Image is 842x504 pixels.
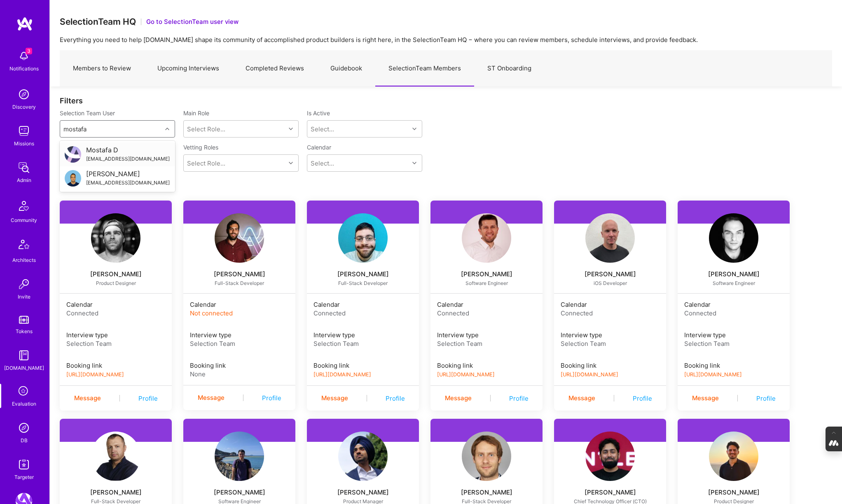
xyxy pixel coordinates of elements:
[554,488,666,497] div: [PERSON_NAME]
[146,17,239,26] button: Go to SelectionTeam user view
[16,347,32,364] img: guide book
[86,146,170,154] div: Mostafa D
[86,178,170,187] div: [EMAIL_ADDRESS][DOMAIN_NAME]
[262,394,281,402] a: Profile
[313,361,412,370] div: Booking link
[144,51,232,86] a: Upcoming Interviews
[16,384,32,399] i: icon SelectionTeam
[65,170,81,187] img: User Avatar
[14,196,34,216] img: Community
[183,109,299,117] label: Main Role
[60,51,144,86] a: Members to Review
[561,331,660,339] div: Interview type
[17,176,31,184] div: Admin
[183,269,295,279] a: [PERSON_NAME]
[183,488,295,497] a: [PERSON_NAME]
[684,300,783,309] div: Calendar
[709,213,758,263] img: User Avatar
[386,394,405,403] div: Profile
[183,213,295,263] a: User Avatar
[187,125,225,133] div: Select Role...
[311,125,334,133] div: Select...
[16,123,32,139] img: teamwork
[437,300,536,309] div: Calendar
[756,394,776,403] div: Profile
[684,371,742,378] a: [URL][DOMAIN_NAME]
[561,300,660,309] div: Calendar
[321,393,348,403] div: Message
[215,432,264,481] img: User Avatar
[585,432,635,481] img: User Avatar
[16,456,32,473] img: Skill Targeter
[633,394,652,403] div: Profile
[183,432,295,481] a: User Avatar
[138,394,158,403] a: Profile
[462,432,511,481] img: User Avatar
[9,64,39,73] div: Notifications
[509,394,529,403] a: Profile
[289,161,293,165] i: icon Chevron
[709,432,758,481] img: User Avatar
[86,170,170,178] div: [PERSON_NAME]
[678,269,790,279] a: [PERSON_NAME]
[568,393,595,403] div: Message
[190,370,289,378] div: None
[554,213,666,263] a: User Avatar
[60,96,832,105] div: Filters
[232,51,317,86] a: Completed Reviews
[412,127,416,131] i: icon Chevron
[678,488,790,497] a: [PERSON_NAME]
[554,269,666,279] a: [PERSON_NAME]
[16,276,32,292] img: Invite
[688,280,780,287] div: Software Engineer
[60,16,136,27] h3: SelectionTeam HQ
[289,127,293,131] i: icon Chevron
[437,339,536,348] div: Selection Team
[317,51,375,86] a: Guidebook
[313,309,412,317] div: Connected
[317,280,409,287] div: Full-Stack Developer
[16,159,32,176] img: admin teamwork
[307,432,419,481] a: User Avatar
[307,109,330,117] label: Is Active
[16,86,32,103] img: discovery
[338,213,388,263] img: User Avatar
[193,280,285,287] div: Full-Stack Developer
[12,399,36,408] div: Evaluation
[60,488,172,497] div: [PERSON_NAME]
[684,339,783,348] div: Selection Team
[564,280,656,287] div: iOS Developer
[60,35,832,44] p: Everything you need to help [DOMAIN_NAME] shape its community of accomplished product builders is...
[561,371,618,378] a: [URL][DOMAIN_NAME]
[18,292,30,301] div: Invite
[91,213,140,263] img: User Avatar
[375,51,474,86] a: SelectionTeam Members
[19,316,29,324] img: tokens
[66,339,165,348] div: Selection Team
[11,216,37,224] div: Community
[16,48,32,64] img: bell
[437,331,536,339] div: Interview type
[313,331,412,339] div: Interview type
[190,361,289,370] div: Booking link
[215,213,264,263] img: User Avatar
[678,213,790,263] a: User Avatar
[74,393,101,403] div: Message
[190,331,289,339] div: Interview type
[561,309,660,317] div: Connected
[437,361,536,370] div: Booking link
[561,339,660,348] div: Selection Team
[16,16,33,31] img: logo
[430,488,543,497] div: [PERSON_NAME]
[307,269,419,279] a: [PERSON_NAME]
[66,300,165,309] div: Calendar
[430,213,543,263] a: User Avatar
[60,269,172,279] a: [PERSON_NAME]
